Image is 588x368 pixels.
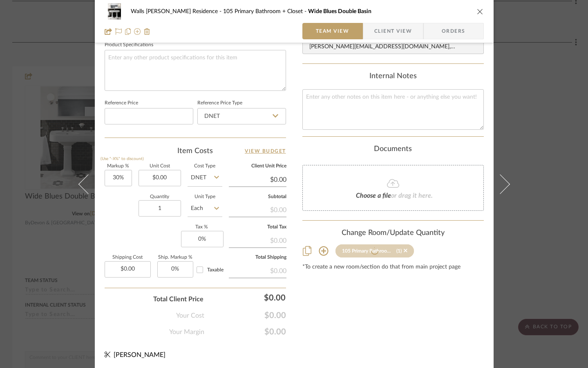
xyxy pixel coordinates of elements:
[188,195,222,199] label: Unit Type
[208,289,289,306] div: $0.00
[105,3,124,20] img: 9268aadb-ad8f-44e3-9963-bd69b79eeb85_48x40.jpg
[204,327,286,337] span: $0.00
[245,146,286,156] a: View Budget
[356,192,391,199] span: Choose a file
[433,23,474,39] span: Orders
[139,195,181,199] label: Quantity
[105,164,132,168] label: Markup %
[223,9,308,14] span: 105 Primary Bathroom + Closet
[204,311,286,321] span: $0.00
[229,255,286,260] label: Total Shipping
[114,352,165,358] span: [PERSON_NAME]
[169,327,204,337] span: Your Margin
[105,255,151,260] label: Shipping Cost
[131,9,223,14] span: Walls [PERSON_NAME] Residence
[229,195,286,199] label: Subtotal
[144,28,150,35] img: Remove from project
[139,164,181,168] label: Unit Cost
[181,225,222,229] label: Tax %
[229,225,286,229] label: Total Tax
[476,8,484,15] button: close
[302,145,484,154] div: Documents
[153,294,203,304] span: Total Client Price
[308,9,371,14] span: Wide Blues Double Basin
[302,72,484,81] div: Internal Notes
[316,23,349,39] span: Team View
[105,43,153,47] label: Product Specifications
[207,267,224,272] span: Taxable
[188,164,222,168] label: Cost Type
[197,101,242,105] label: Reference Price Type
[105,101,138,105] label: Reference Price
[229,233,286,247] div: $0.00
[302,264,484,271] div: *To create a new room/section do that from main project page
[302,229,484,238] div: Change Room/Update Quantity
[229,263,286,278] div: $0.00
[157,255,193,260] label: Ship. Markup %
[374,23,412,39] span: Client View
[229,164,286,168] label: Client Unit Price
[391,192,433,199] span: or drag it here.
[229,202,286,217] div: $0.00
[105,146,286,156] div: Item Costs
[176,311,204,321] span: Your Cost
